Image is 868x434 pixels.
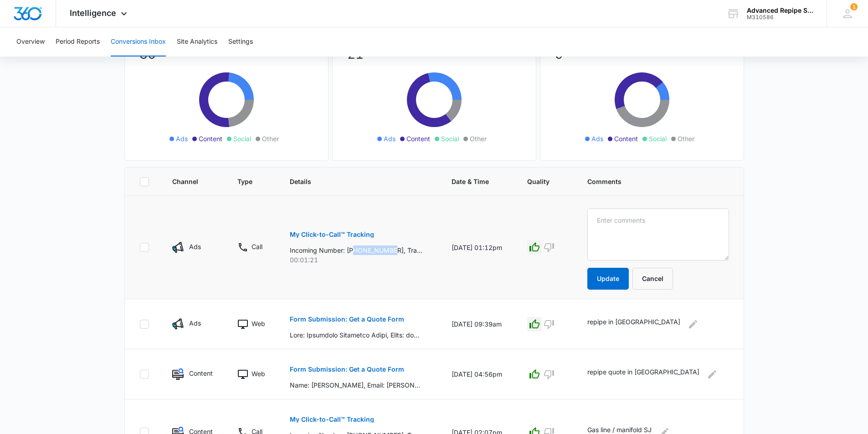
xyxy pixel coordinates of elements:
[678,134,694,143] span: Other
[587,317,680,332] p: repipe in [GEOGRAPHIC_DATA]
[290,380,422,390] p: Name: [PERSON_NAME], Email: [PERSON_NAME][EMAIL_ADDRESS][PERSON_NAME][DOMAIN_NAME], Phone: [PHONE...
[290,255,430,265] p: 00:01:21
[252,242,262,251] p: Call
[441,134,459,143] span: Social
[237,177,255,186] span: Type
[290,358,404,380] button: Form Submission: Get a Quote Form
[189,368,213,378] p: Content
[452,177,492,186] span: Date & Time
[632,268,673,290] button: Cancel
[587,367,699,382] p: repipe quote in [GEOGRAPHIC_DATA]
[228,27,253,56] button: Settings
[189,318,201,328] p: Ads
[176,134,188,143] span: Ads
[199,134,222,143] span: Content
[252,319,265,328] p: Web
[686,317,700,332] button: Edit Comments
[290,366,404,373] p: Form Submission: Get a Quote Form
[262,134,279,143] span: Other
[290,224,374,245] button: My Click-to-Call™ Tracking
[290,408,374,430] button: My Click-to-Call™ Tracking
[111,27,166,56] button: Conversions Inbox
[591,134,603,143] span: Ads
[441,196,516,299] td: [DATE] 01:12pm
[747,14,813,20] div: account id
[441,349,516,399] td: [DATE] 04:56pm
[649,134,667,143] span: Social
[70,8,116,18] span: Intelligence
[587,268,629,290] button: Update
[850,3,858,10] div: notifications count
[290,245,422,255] p: Incoming Number: [PHONE_NUMBER], Tracking Number: [PHONE_NUMBER], Ring To: [PHONE_NUMBER], Caller...
[233,134,251,143] span: Social
[614,134,638,143] span: Content
[406,134,430,143] span: Content
[747,7,813,14] div: account name
[441,299,516,349] td: [DATE] 09:39am
[384,134,395,143] span: Ads
[527,177,552,186] span: Quality
[177,27,217,56] button: Site Analytics
[705,367,719,382] button: Edit Comments
[290,177,416,186] span: Details
[172,177,202,186] span: Channel
[16,27,45,56] button: Overview
[290,416,374,423] p: My Click-to-Call™ Tracking
[290,308,404,330] button: Form Submission: Get a Quote Form
[290,231,374,238] p: My Click-to-Call™ Tracking
[189,242,201,251] p: Ads
[56,27,100,56] button: Period Reports
[290,330,422,340] p: Lore: Ipsumdolo Sitametco Adipi, Elits: doeius467@tempo.inc, Utlab: 9491595697, Etdo ma aliq enim...
[850,3,858,10] span: 1
[252,369,265,378] p: Web
[470,134,487,143] span: Other
[587,177,715,186] span: Comments
[290,316,404,322] p: Form Submission: Get a Quote Form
